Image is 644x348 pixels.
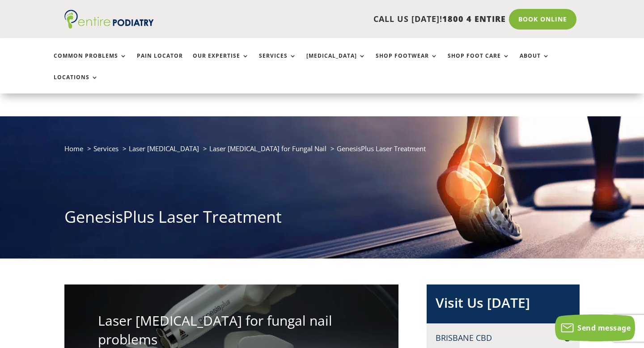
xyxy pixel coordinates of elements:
[129,144,199,153] a: Laser [MEDICAL_DATA]
[64,21,154,30] a: Entire Podiatry
[448,53,510,72] a: Shop Foot Care
[376,53,438,72] a: Shop Footwear
[520,53,550,72] a: About
[209,144,326,153] a: Laser [MEDICAL_DATA] for Fungal Nail
[183,13,506,25] p: CALL US [DATE]!
[64,143,580,161] nav: breadcrumb
[555,314,635,341] button: Send message
[193,53,249,72] a: Our Expertise
[337,144,426,153] span: GenesisPlus Laser Treatment
[137,53,183,72] a: Pain Locator
[509,9,576,30] a: Book Online
[64,144,83,153] a: Home
[54,74,98,93] a: Locations
[54,53,127,72] a: Common Problems
[93,144,119,153] a: Services
[259,53,297,72] a: Services
[442,13,506,24] span: 1800 4 ENTIRE
[64,206,580,233] h1: GenesisPlus Laser Treatment
[436,293,571,317] h2: Visit Us [DATE]
[436,332,571,344] h4: Brisbane CBD
[64,10,154,29] img: logo (1)
[306,53,366,72] a: [MEDICAL_DATA]
[577,323,631,333] span: Send message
